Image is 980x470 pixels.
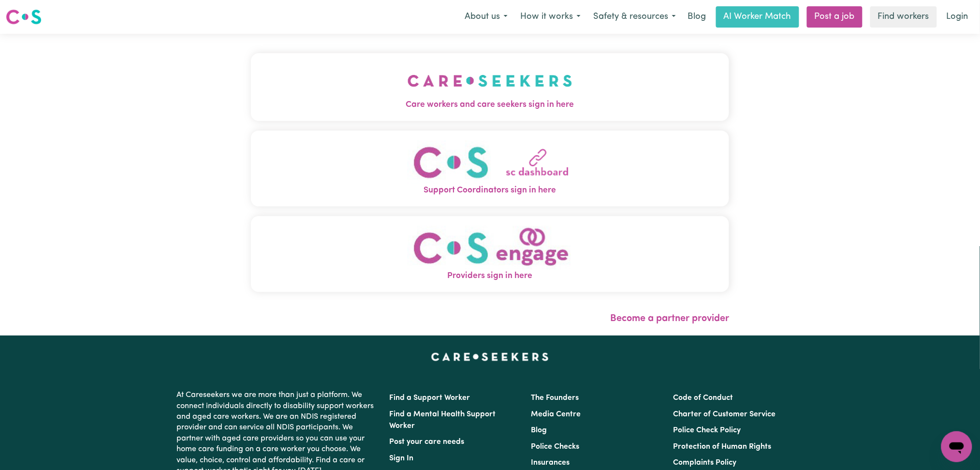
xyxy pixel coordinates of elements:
a: Code of Conduct [673,394,733,402]
a: Careseekers logo [6,6,42,28]
a: Police Check Policy [673,426,741,434]
a: Complaints Policy [673,459,736,467]
button: About us [458,7,514,27]
span: Care workers and care seekers sign in here [251,99,730,111]
img: Careseekers logo [6,8,42,26]
button: Safety & resources [587,7,682,27]
button: Support Coordinators sign in here [251,131,730,206]
iframe: Button to launch messaging window [941,431,972,462]
a: Sign In [390,455,414,462]
button: Providers sign in here [251,216,730,292]
a: Blog [682,6,712,28]
button: Care workers and care seekers sign in here [251,53,730,121]
a: Find workers [870,6,937,28]
a: Post your care needs [390,438,465,446]
a: Charter of Customer Service [673,411,775,418]
a: Login [941,6,974,28]
button: How it works [514,7,587,27]
a: Post a job [807,6,863,28]
a: Become a partner provider [610,314,729,323]
a: Protection of Human Rights [673,443,771,451]
a: Police Checks [531,443,580,451]
a: Careseekers home page [431,353,549,361]
a: Blog [531,426,547,434]
a: Insurances [531,459,570,467]
a: Find a Support Worker [390,394,470,402]
a: The Founders [531,394,579,402]
span: Providers sign in here [251,270,730,282]
a: Media Centre [531,411,581,418]
a: AI Worker Match [716,6,799,28]
a: Find a Mental Health Support Worker [390,411,496,430]
span: Support Coordinators sign in here [251,184,730,197]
